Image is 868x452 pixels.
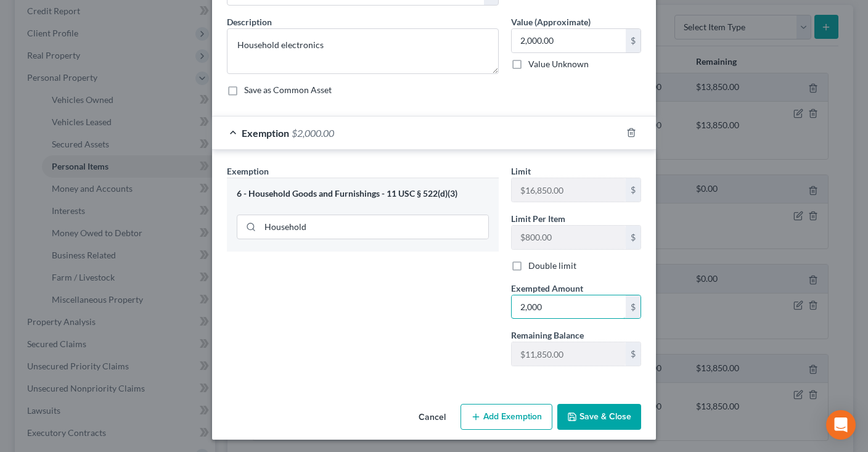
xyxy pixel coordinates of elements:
[512,295,626,319] input: 0.00
[626,178,641,202] div: $
[511,15,591,28] label: Value (Approximate)
[626,342,641,366] div: $
[826,410,856,440] div: Open Intercom Messenger
[512,226,626,249] input: --
[260,215,488,239] input: Search exemption rules...
[528,58,589,70] label: Value Unknown
[511,283,583,294] span: Exempted Amount
[626,226,641,249] div: $
[512,178,626,202] input: --
[461,404,552,430] button: Add Exemption
[528,260,576,272] label: Double limit
[511,329,584,342] label: Remaining Balance
[511,212,565,225] label: Limit Per Item
[511,166,531,176] span: Limit
[237,188,489,200] div: 6 - Household Goods and Furnishings - 11 USC § 522(d)(3)
[242,127,289,139] span: Exemption
[227,166,269,176] span: Exemption
[292,127,334,139] span: $2,000.00
[512,342,626,366] input: --
[244,84,332,96] label: Save as Common Asset
[626,29,641,52] div: $
[557,404,641,430] button: Save & Close
[512,29,626,52] input: 0.00
[227,17,272,27] span: Description
[409,405,456,430] button: Cancel
[626,295,641,319] div: $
